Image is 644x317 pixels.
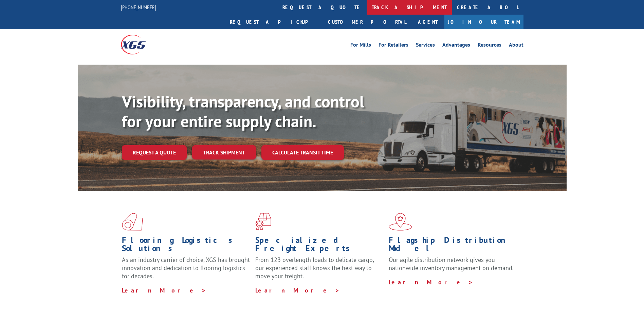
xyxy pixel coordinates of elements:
a: About [509,42,523,50]
a: Learn More > [122,286,206,294]
a: Resources [478,42,501,50]
a: Advantages [442,42,470,50]
h1: Flooring Logistics Solutions [122,236,250,256]
a: Customer Portal [323,15,411,29]
span: As an industry carrier of choice, XGS has brought innovation and dedication to flooring logistics... [122,256,250,280]
p: From 123 overlength loads to delicate cargo, our experienced staff knows the best way to move you... [255,256,384,286]
a: Agent [411,15,444,29]
a: Services [416,42,435,50]
a: Request a quote [122,145,187,160]
h1: Flagship Distribution Model [389,236,517,256]
a: Request a pickup [225,15,323,29]
a: Learn More > [255,286,340,294]
img: xgs-icon-total-supply-chain-intelligence-red [122,213,143,231]
a: Calculate transit time [261,145,344,160]
a: For Retailers [379,42,408,50]
img: xgs-icon-focused-on-flooring-red [255,213,271,231]
h1: Specialized Freight Experts [255,236,384,256]
b: Visibility, transparency, and control for your entire supply chain. [122,91,364,132]
span: Our agile distribution network gives you nationwide inventory management on demand. [389,256,514,272]
a: Track shipment [192,145,256,160]
img: xgs-icon-flagship-distribution-model-red [389,213,412,231]
a: [PHONE_NUMBER] [121,4,156,11]
a: Learn More > [389,278,473,286]
a: Join Our Team [444,15,523,29]
a: For Mills [350,42,371,50]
